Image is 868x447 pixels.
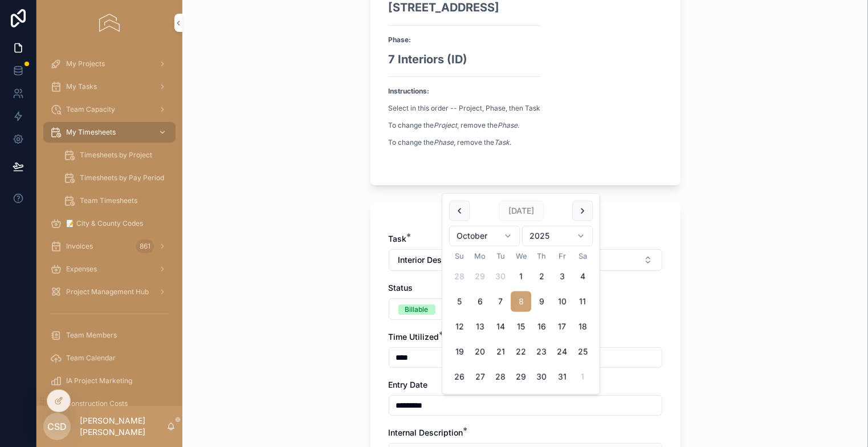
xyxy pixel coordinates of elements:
a: Construction Costs [43,393,176,414]
button: Tuesday, October 14th, 2025 [490,316,511,337]
span: Internal Description [389,428,463,437]
th: Wednesday [511,251,531,262]
span: My Projects [66,59,105,68]
div: scrollable content [36,46,182,406]
em: Phase [434,138,454,147]
button: Thursday, October 23rd, 2025 [531,342,552,362]
span: Status [389,283,413,292]
th: Monday [470,251,490,262]
span: My Timesheets [66,128,116,137]
button: Friday, October 10th, 2025 [552,291,572,312]
button: Sunday, September 28th, 2025 [449,266,470,287]
button: Saturday, October 18th, 2025 [572,316,593,337]
button: Tuesday, September 30th, 2025 [490,266,511,287]
img: App logo [99,14,119,32]
a: Team Members [43,325,176,346]
button: Tuesday, October 21st, 2025 [490,342,511,362]
em: Phase [498,121,518,129]
h2: 7 Interiors (ID) [389,52,541,68]
span: Team Calendar [66,353,116,363]
a: Team Capacity [43,99,176,120]
button: Monday, October 20th, 2025 [470,342,490,362]
a: Team Calendar [43,348,176,368]
span: CSD [47,420,67,433]
a: Invoices861 [43,236,176,257]
p: Select in this order -- Project, Phase, then Task [389,103,541,113]
button: Monday, October 13th, 2025 [470,316,490,337]
span: Timesheets by Pay Period [80,173,164,182]
a: Timesheets by Pay Period [57,168,176,188]
a: My Timesheets [43,122,176,143]
strong: Instructions: [389,87,430,95]
span: Project Management Hub [66,287,149,296]
p: To change the , remove the . [389,137,541,148]
button: Tuesday, October 28th, 2025 [490,367,511,387]
span: Construction Costs [66,399,128,408]
button: Friday, October 17th, 2025 [552,316,572,337]
span: Expenses [66,265,97,274]
th: Saturday [572,251,593,262]
button: Sunday, October 26th, 2025 [449,367,470,387]
span: Timesheets by Project [80,151,152,160]
span: IA Project Marketing [66,376,132,385]
button: Wednesday, October 22nd, 2025 [511,342,531,362]
span: Team Timesheets [80,196,137,205]
a: My Tasks [43,76,176,97]
button: Today, Wednesday, October 8th, 2025, selected [511,291,531,312]
button: Saturday, October 4th, 2025 [572,266,593,287]
div: Billable [405,304,429,315]
span: 📝 City & County Codes [66,219,143,228]
span: Team Members [66,331,117,340]
a: My Projects [43,54,176,74]
th: Tuesday [490,251,511,262]
button: Saturday, November 1st, 2025 [572,367,593,387]
button: Saturday, October 11th, 2025 [572,291,593,312]
em: Project [434,121,458,129]
button: Thursday, October 2nd, 2025 [531,266,552,287]
span: My Tasks [66,82,97,91]
button: Wednesday, October 1st, 2025 [511,266,531,287]
button: Thursday, October 9th, 2025 [531,291,552,312]
button: Tuesday, October 7th, 2025 [490,291,511,312]
button: Monday, October 27th, 2025 [470,367,490,387]
button: Monday, October 6th, 2025 [470,291,490,312]
button: Friday, October 31st, 2025 [552,367,572,387]
a: 📝 City & County Codes [43,213,176,234]
button: Thursday, October 16th, 2025 [531,316,552,337]
button: Friday, October 24th, 2025 [552,342,572,362]
a: Project Management Hub [43,282,176,302]
span: Invoices [66,242,93,251]
button: Select Button [389,298,477,320]
a: Timesheets by Project [57,145,176,165]
span: Task [389,234,407,243]
button: Sunday, October 19th, 2025 [449,342,470,362]
button: Thursday, October 30th, 2025 [531,367,552,387]
p: [PERSON_NAME] [PERSON_NAME] [80,415,166,438]
button: Saturday, October 25th, 2025 [572,342,593,362]
strong: Phase: [389,35,411,44]
em: Task [495,138,510,147]
button: Monday, September 29th, 2025 [470,266,490,287]
span: Entry Date [389,380,428,389]
button: Select Button [389,249,662,271]
button: Sunday, October 5th, 2025 [449,291,470,312]
th: Sunday [449,251,470,262]
button: Friday, October 3rd, 2025 [552,266,572,287]
table: October 2025 [449,251,593,387]
th: Thursday [531,251,552,262]
p: To change the , remove the . [389,120,541,131]
a: IA Project Marketing [43,371,176,391]
th: Friday [552,251,572,262]
button: Wednesday, October 15th, 2025 [511,316,531,337]
button: Sunday, October 12th, 2025 [449,316,470,337]
button: Wednesday, October 29th, 2025 [511,367,531,387]
span: Interior Design [398,254,454,266]
a: Expenses [43,259,176,279]
div: 861 [136,239,154,253]
a: Team Timesheets [57,190,176,211]
span: Time Utilized [389,332,439,342]
span: Team Capacity [66,105,115,114]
